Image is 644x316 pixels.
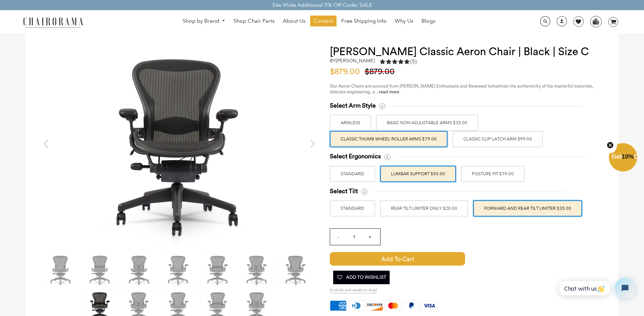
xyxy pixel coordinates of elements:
a: [PERSON_NAME] [336,58,375,64]
span: Blogs [421,18,435,25]
span: Select Tilt [330,187,358,195]
iframe: Tidio Chat [552,272,641,304]
span: Add to Cart [330,252,465,266]
span: About Us [283,18,305,25]
img: Herman Miller Classic Aeron Chair | Black | Size C - chairorama [279,253,313,287]
a: read more [379,90,399,94]
div: Get10%OffClose teaser [609,144,637,172]
img: chairorama [19,16,87,28]
a: Shop Chair Parts [230,16,278,26]
span: 10% [622,153,634,160]
nav: DesktopNavigation [116,16,502,28]
button: Add To Wishlist [333,271,390,284]
span: Why Us [395,18,413,25]
img: Herman Miller Classic Aeron Chair | Black | Size C - chairorama [44,253,78,287]
img: Herman Miller Classic Aeron Chair | Black | Size C - chairorama [83,253,117,287]
img: WhatsApp_Image_2024-07-12_at_16.23.01.webp [591,16,601,26]
img: Herman Miller Classic Aeron Chair | Black | Size C - chairorama [201,253,235,287]
a: About Us [279,16,309,26]
img: Herman Miller Classic Aeron Chair | Black | Size C - chairorama [240,253,274,287]
label: REAR TILT LIMITER ONLY $20.00 [380,200,468,217]
button: Close teaser [603,138,617,153]
label: Classic Thumb Wheel Roller Arms $79.00 [330,131,447,147]
span: Add To Wishlist [337,271,386,284]
a: Contact [310,16,337,26]
h1: [PERSON_NAME] Classic Aeron Chair | Black | Size C [330,46,605,58]
input: - [330,229,346,245]
label: ARMLESS [330,115,371,131]
span: Contact [314,18,333,25]
a: Free Shipping Info [338,16,390,26]
span: $879.00 [330,68,363,76]
label: FORWARD AND REAR TILT LIMITER $35.00 [473,200,582,217]
h2: by [330,58,375,64]
span: Our Aeron Chairs are sourced from [PERSON_NAME] Enthusiasts and Renewed to [330,84,492,88]
span: Select Ergonomics [330,153,381,160]
a: Shop by Brand [179,16,229,26]
label: BASIC NON ADJUSTABLE ARMS $35.00 [376,115,478,131]
label: POSTURE FIT $79.00 [461,166,525,182]
span: (5) [410,58,417,65]
span: $879.00 [365,68,398,76]
span: Shop Chair Parts [233,18,275,25]
img: Herman Miller Classic Aeron Chair | Black | Size C - chairorama [122,253,156,287]
label: STANDARD [330,200,375,217]
label: Classic Clip Latch Arm $99.00 [453,131,543,147]
label: STANDARD [330,166,375,182]
img: Herman Miller Classic Aeron Chair | Black | Size C - chairorama [162,253,195,287]
a: Blogs [418,16,439,26]
span: Free Shipping Info [341,18,387,25]
label: LUMBAR SUPPORT $50.00 [380,166,456,182]
button: Add to Cart [330,252,522,266]
span: In stock and ready to ship! [330,288,377,293]
input: + [362,229,378,245]
span: Select Arm Style [330,102,376,110]
div: 5.0 rating (5 votes) [380,58,417,65]
a: 5.0 rating (5 votes) [380,58,417,67]
img: DSC_4461_44bbcff3-d8cf-4d80-8da1-1da2926ca819_grande.jpg [78,46,281,249]
span: Get Off [612,153,643,160]
a: Why Us [391,16,417,26]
